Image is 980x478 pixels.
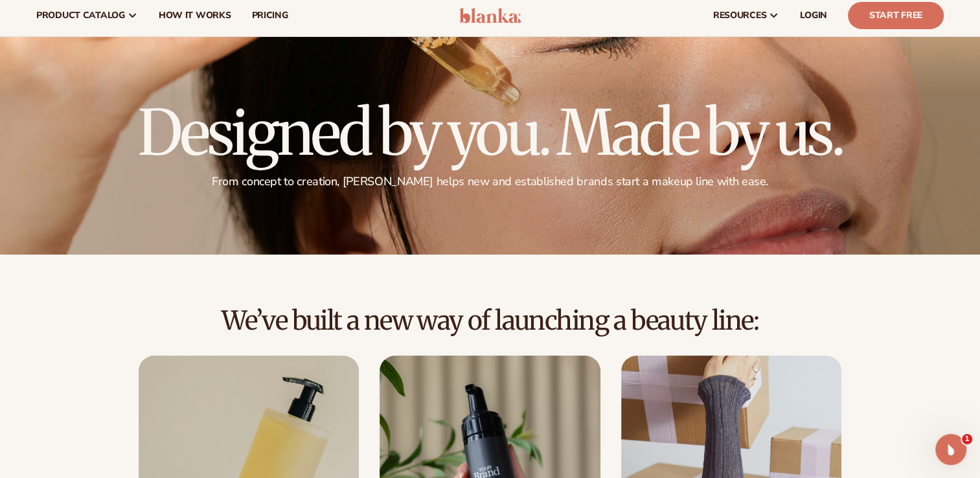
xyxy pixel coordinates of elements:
span: How It Works [159,10,231,21]
span: pricing [251,10,288,21]
iframe: Intercom live chat [935,434,966,465]
img: logo [459,8,521,23]
span: resources [713,10,766,21]
h1: Designed by you. Made by us. [138,102,843,164]
span: LOGIN [800,10,827,21]
a: Start Free [848,2,944,29]
span: product catalog [36,10,125,21]
h2: We’ve built a new way of launching a beauty line: [36,306,944,335]
span: 1 [962,434,972,444]
p: From concept to creation, [PERSON_NAME] helps new and established brands start a makeup line with... [138,174,843,189]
